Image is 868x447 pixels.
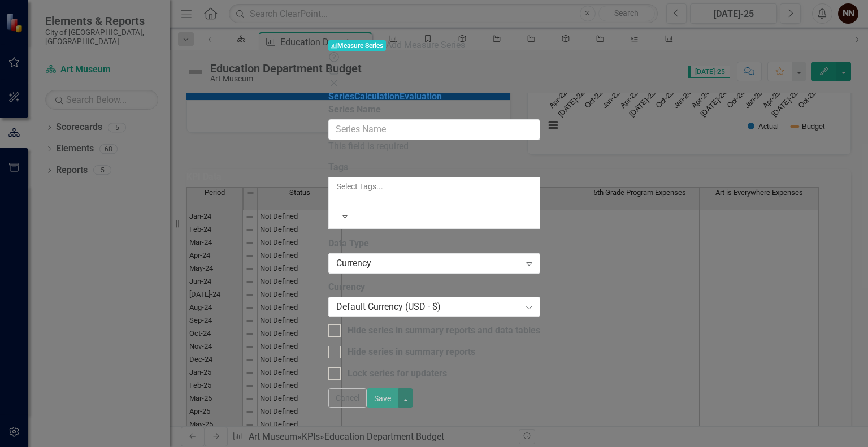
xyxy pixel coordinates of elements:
label: Currency [328,281,540,294]
label: Tags [328,161,540,174]
button: Save [367,388,398,408]
a: Calculation [354,91,400,102]
div: Lock series for updaters [348,367,447,380]
label: Data Type [328,237,540,250]
span: Measure Series [328,40,387,51]
div: Hide series in summary reports and data tables [348,324,540,337]
a: Evaluation [400,91,442,102]
div: Default Currency (USD - $) [336,301,520,314]
div: Select Tags... [337,181,532,192]
button: Cancel [328,388,367,408]
label: Series Name [328,103,381,116]
div: This field is required [328,140,540,153]
div: Hide series in summary reports [348,346,475,359]
span: Add Measure Series [386,40,465,50]
a: Series [328,91,354,102]
div: Currency [336,257,520,270]
input: Series Name [328,119,540,140]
